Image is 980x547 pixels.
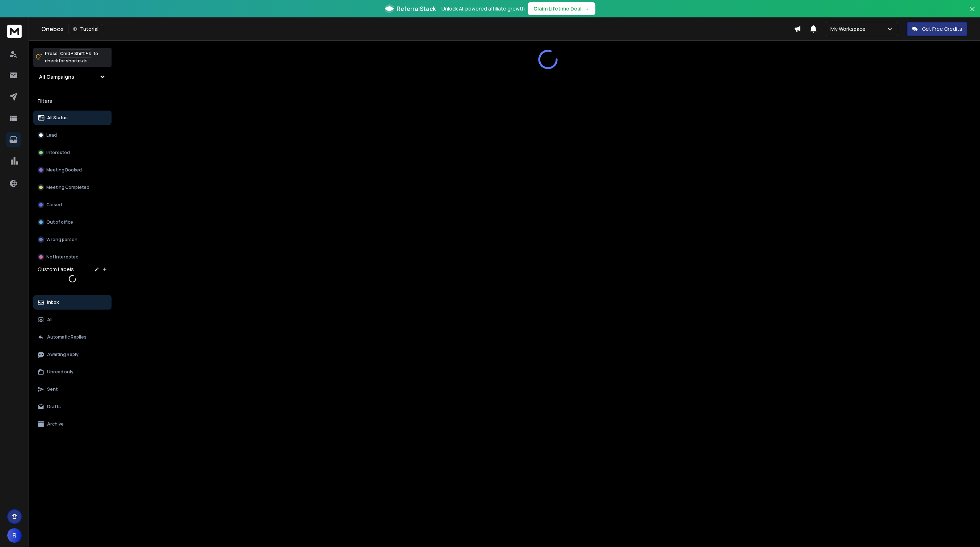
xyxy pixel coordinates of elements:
div: Onebox [41,24,794,34]
button: All [33,312,112,327]
p: Wrong person [46,237,78,243]
p: My Workspace [830,25,868,33]
button: Claim Lifetime Deal→ [528,2,595,15]
button: Tutorial [68,24,103,34]
button: Out of office [33,215,112,229]
button: Meeting Completed [33,180,112,195]
h3: Custom Labels [38,266,74,273]
button: Archive [33,417,112,431]
button: Awaiting Reply [33,347,112,362]
span: Cmd + Shift + k [59,49,92,58]
button: Wrong person [33,232,112,247]
button: Meeting Booked [33,163,112,177]
p: Archive [47,421,64,427]
h1: All Campaigns [39,73,74,80]
button: Unread only [33,365,112,379]
button: Closed [33,198,112,212]
p: Drafts [47,404,61,410]
p: Closed [46,202,62,208]
button: Drafts [33,399,112,414]
button: Get Free Credits [907,22,967,36]
p: Out of office [46,219,73,225]
p: Press to check for shortcuts. [45,50,98,65]
p: Meeting Completed [46,185,89,190]
button: Automatic Replies [33,330,112,344]
h3: Filters [33,96,112,106]
button: R [7,528,22,543]
p: Meeting Booked [46,167,82,173]
button: Sent [33,382,112,397]
p: Awaiting Reply [47,352,79,357]
button: Close banner [968,4,977,22]
p: Sent [47,386,58,392]
span: ReferralStack [397,4,436,13]
p: Lead [46,132,57,138]
button: Interested [33,145,112,160]
p: All Status [47,115,68,121]
button: Lead [33,128,112,142]
p: All [47,317,53,323]
span: → [585,5,590,12]
p: Get Free Credits [922,25,962,33]
p: Inbox [47,299,59,305]
p: Unlock AI-powered affiliate growth [441,5,525,12]
button: All Campaigns [33,70,112,84]
button: Not Interested [33,250,112,264]
button: All Status [33,111,112,125]
button: Inbox [33,295,112,310]
p: Interested [46,150,70,156]
p: Automatic Replies [47,334,87,340]
p: Unread only [47,369,74,375]
p: Not Interested [46,254,79,260]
